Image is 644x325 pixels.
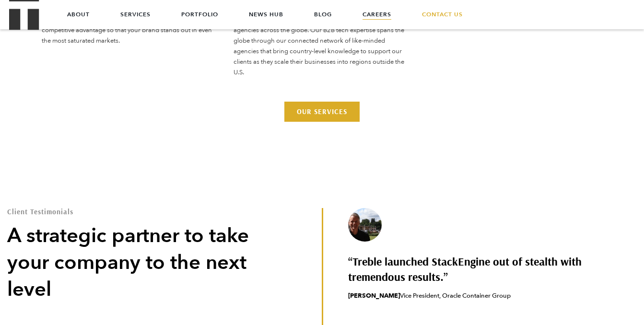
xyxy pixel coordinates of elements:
h2: Client Testimonials [7,208,261,215]
q: Treble launched StackEngine out of stealth with tremendous results. [348,254,583,284]
h2: A strategic partner to take your company to the next level [7,222,261,303]
p: We build and manage global PR programs customized to your company’s needs through our curated, ow... [234,4,411,78]
b: [PERSON_NAME] [348,291,400,300]
a: Learn More About Our Services [284,102,360,122]
img: Photo of Bob Quillin [348,208,382,242]
span: Vice President, Oracle Container Group [348,291,583,300]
